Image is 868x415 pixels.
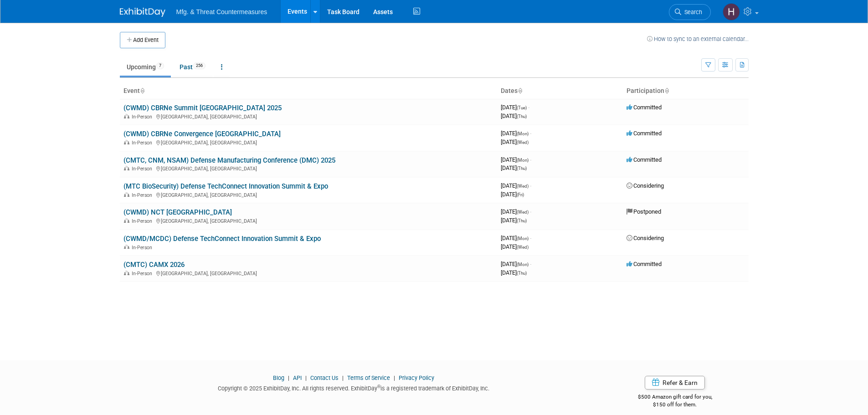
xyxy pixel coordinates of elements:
a: Contact Us [310,374,339,381]
div: $500 Amazon gift card for you, [601,387,749,408]
span: [DATE] [501,217,527,224]
span: - [530,261,531,267]
span: 256 [193,62,205,69]
a: How to sync to an external calendar... [647,36,749,42]
div: [GEOGRAPHIC_DATA], [GEOGRAPHIC_DATA] [123,164,493,172]
span: Committed [627,261,662,267]
span: In-Person [132,218,155,224]
span: Considering [627,235,664,241]
button: Add Event [120,32,165,48]
a: (CWMD) CBRNe Convergence [GEOGRAPHIC_DATA] [123,130,281,138]
span: [DATE] [501,156,531,163]
span: (Thu) [517,271,527,276]
img: In-Person Event [124,166,129,170]
span: In-Person [132,271,155,277]
div: Copyright © 2025 ExhibitDay, Inc. All rights reserved. ExhibitDay is a registered trademark of Ex... [120,382,588,393]
span: [DATE] [501,104,529,111]
img: In-Person Event [124,114,129,118]
span: (Wed) [517,184,529,189]
a: Sort by Event Name [140,87,144,94]
span: In-Person [132,192,155,198]
a: Blog [273,374,284,381]
span: (Thu) [517,166,527,171]
a: Search [669,4,711,20]
span: Mfg. & Threat Countermeasures [176,8,267,15]
span: [DATE] [501,269,527,276]
span: Committed [627,156,662,163]
div: $150 off for them. [601,401,749,409]
img: In-Person Event [124,271,129,275]
span: (Thu) [517,218,527,223]
span: - [528,104,529,111]
img: In-Person Event [124,192,129,197]
div: [GEOGRAPHIC_DATA], [GEOGRAPHIC_DATA] [123,138,493,146]
span: (Thu) [517,114,527,119]
span: Considering [627,182,664,189]
img: In-Person Event [124,245,129,249]
a: (MTC BioSecurity) Defense TechConnect Innovation Summit & Expo [123,182,328,190]
span: (Wed) [517,140,529,145]
a: Privacy Policy [399,374,434,381]
span: | [391,374,397,381]
span: (Mon) [517,131,529,136]
span: [DATE] [501,235,531,241]
span: [DATE] [501,191,524,198]
span: Postponed [627,208,661,215]
img: In-Person Event [124,140,129,144]
img: In-Person Event [124,218,129,223]
th: Dates [497,83,623,99]
img: Hillary Hawkins [723,3,740,20]
a: API [293,374,302,381]
span: [DATE] [501,208,531,215]
span: [DATE] [501,261,531,267]
span: (Mon) [517,236,529,241]
span: Search [681,9,702,15]
span: 7 [156,62,164,69]
span: [DATE] [501,138,529,145]
div: [GEOGRAPHIC_DATA], [GEOGRAPHIC_DATA] [123,217,493,224]
a: Refer & Earn [645,376,705,389]
span: (Fri) [517,192,524,197]
span: - [530,235,531,241]
span: [DATE] [501,164,527,171]
a: Sort by Participation Type [664,87,669,94]
div: [GEOGRAPHIC_DATA], [GEOGRAPHIC_DATA] [123,191,493,198]
span: - [530,208,531,215]
img: ExhibitDay [120,8,165,17]
span: | [303,374,309,381]
a: Upcoming7 [120,58,171,76]
th: Participation [623,83,749,99]
a: (CWMD/MCDC) Defense TechConnect Innovation Summit & Expo [123,235,321,243]
div: [GEOGRAPHIC_DATA], [GEOGRAPHIC_DATA] [123,113,493,120]
span: - [530,130,531,137]
span: Committed [627,104,662,111]
span: [DATE] [501,182,531,189]
a: (CMTC, CNM, NSAM) Defense Manufacturing Conference (DMC) 2025 [123,156,335,164]
span: [DATE] [501,113,527,119]
span: (Wed) [517,245,529,250]
a: Terms of Service [347,374,390,381]
a: (CWMD) NCT [GEOGRAPHIC_DATA] [123,208,232,216]
sup: ® [377,384,380,389]
span: Committed [627,130,662,137]
span: In-Person [132,245,155,251]
span: In-Person [132,166,155,172]
span: [DATE] [501,130,531,137]
span: | [340,374,346,381]
span: | [286,374,292,381]
span: In-Person [132,114,155,120]
span: (Mon) [517,262,529,267]
div: [GEOGRAPHIC_DATA], [GEOGRAPHIC_DATA] [123,269,493,277]
th: Event [120,83,497,99]
a: Sort by Start Date [518,87,522,94]
span: (Mon) [517,158,529,163]
a: (CMTC) CAMX 2026 [123,261,185,269]
span: - [530,156,531,163]
span: [DATE] [501,243,529,250]
a: (CWMD) CBRNe Summit [GEOGRAPHIC_DATA] 2025 [123,104,282,112]
span: (Wed) [517,210,529,215]
span: (Tue) [517,105,527,110]
span: - [530,182,531,189]
span: In-Person [132,140,155,146]
a: Past256 [173,58,212,76]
